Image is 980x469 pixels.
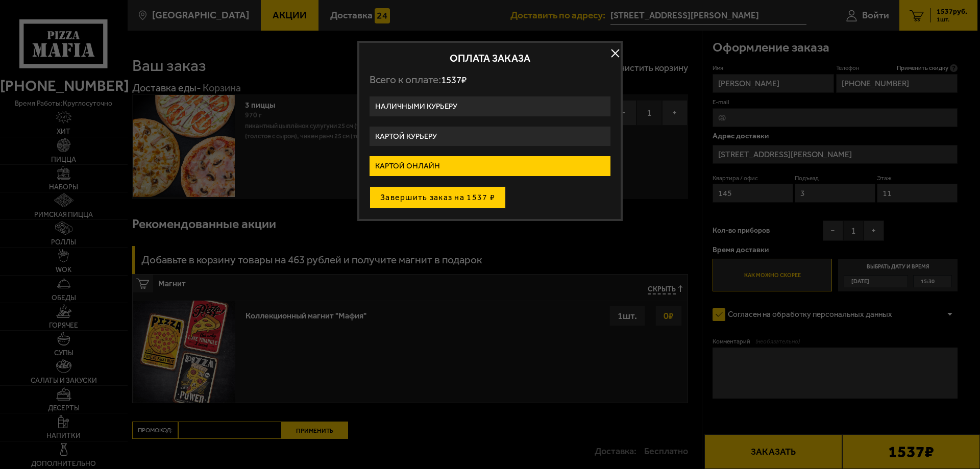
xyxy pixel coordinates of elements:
[441,74,467,86] span: 1537 ₽
[370,53,610,63] h2: Оплата заказа
[370,96,610,116] label: Наличными курьеру
[370,73,610,86] p: Всего к оплате:
[370,156,610,176] label: Картой онлайн
[370,127,610,146] label: Картой курьеру
[370,186,506,209] button: Завершить заказ на 1537 ₽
